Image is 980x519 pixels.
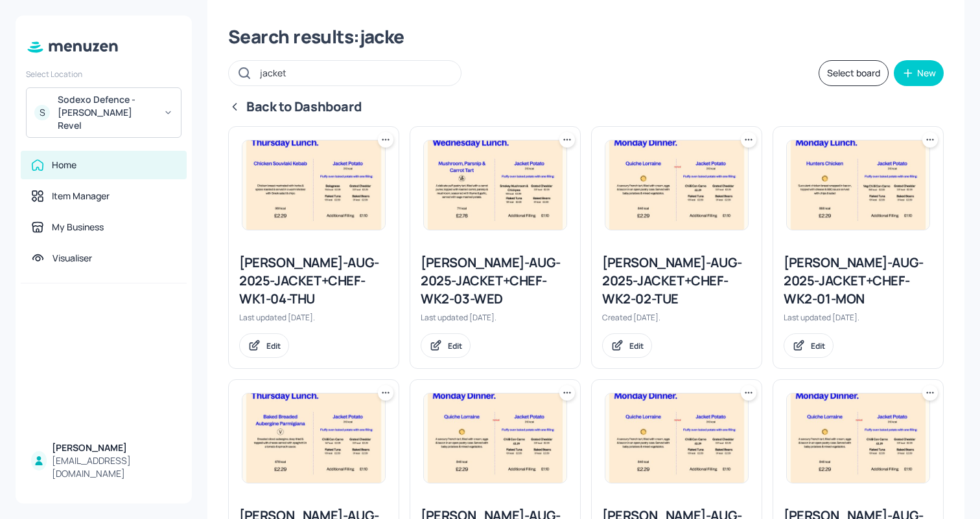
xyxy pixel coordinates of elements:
div: [EMAIL_ADDRESS][DOMAIN_NAME] [52,454,176,480]
div: Last updated [DATE]. [239,312,388,323]
div: Edit [448,340,462,351]
input: Search in Menuzen [260,63,448,82]
img: 2025-08-08-1754661249786kaesz8x1cqb.jpeg [605,393,748,483]
div: Select Location [26,69,181,80]
div: [PERSON_NAME]-AUG-2025-JACKET+CHEF-WK1-04-THU [239,254,388,308]
img: 2025-08-08-1754661249786kaesz8x1cqb.jpeg [424,393,566,483]
img: 2025-08-08-1754661249786kaesz8x1cqb.jpeg [787,393,929,483]
div: Search results: jacke [228,25,944,49]
img: 2025-08-31-17566363579180x0y73z8j0h.jpeg [424,140,566,230]
div: Edit [266,340,281,351]
img: 2025-08-28-1756378807688m5azwljyuoq.jpeg [242,140,385,230]
div: Last updated [DATE]. [421,312,570,323]
div: Last updated [DATE]. [784,312,933,323]
div: Back to Dashboard [228,98,944,116]
div: [PERSON_NAME]-AUG-2025-JACKET+CHEF-WK2-02-TUE [602,254,751,308]
div: Sodexo Defence - [PERSON_NAME] Revel [58,93,156,132]
div: Edit [811,340,825,351]
button: New [894,60,944,86]
div: New [917,69,936,78]
div: Visualiser [52,252,92,265]
div: [PERSON_NAME]-AUG-2025-JACKET+CHEF-WK2-03-WED [421,254,570,308]
img: 2025-08-29-1756485631083ln5tnuvd9.jpeg [787,140,929,230]
img: 2025-08-08-1754661249786kaesz8x1cqb.jpeg [605,140,748,230]
div: Created [DATE]. [602,312,751,323]
div: [PERSON_NAME]-AUG-2025-JACKET+CHEF-WK2-01-MON [784,254,933,308]
img: 2025-08-31-1756636571255cbxl4huz8to.jpeg [242,393,385,483]
div: S [34,105,50,120]
button: Select board [819,60,889,86]
div: Home [52,159,76,171]
div: Item Manager [52,190,110,203]
div: Edit [629,340,644,351]
div: My Business [52,221,104,234]
div: [PERSON_NAME] [52,441,176,454]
